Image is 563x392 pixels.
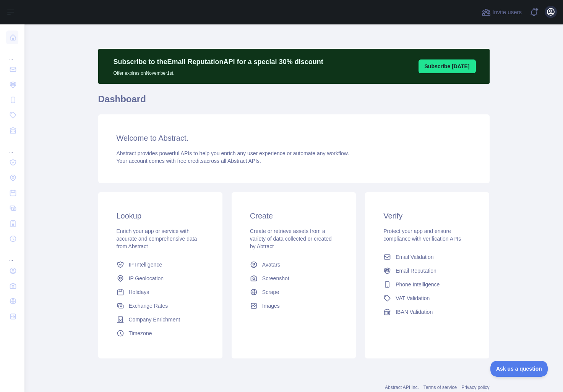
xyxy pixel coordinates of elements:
[6,46,18,61] div: ...
[129,302,168,310] span: Exchange Rates
[262,261,280,268] span: Avatars
[423,385,457,390] a: Terms of service
[247,299,341,313] a: Images
[247,285,341,299] a: Scrape
[117,150,349,156] span: Abstract provides powerful APIs to help you enrich any user experience or automate any workflow.
[396,281,440,288] span: Phone Intelligence
[117,158,261,164] span: Your account comes with across all Abstract APIs.
[6,139,18,154] div: ...
[380,278,474,291] a: Phone Intelligence
[492,8,522,17] span: Invite users
[114,258,207,272] a: IP Intelligence
[480,6,523,18] button: Invite users
[117,228,197,249] span: Enrich your app or service with accurate and comprehensive data from Abstract
[129,275,164,282] span: IP Geolocation
[98,93,490,111] h1: Dashboard
[114,299,207,313] a: Exchange Rates
[114,67,323,76] p: Offer expires on November 1st.
[250,228,332,249] span: Create or retrieve assets from a variety of data collected or created by Abtract
[396,308,433,316] span: IBAN Validation
[461,385,489,390] a: Privacy policy
[385,385,419,390] a: Abstract API Inc.
[250,210,337,221] h3: Create
[114,272,207,285] a: IP Geolocation
[114,313,207,326] a: Company Enrichment
[383,210,471,221] h3: Verify
[117,210,204,221] h3: Lookup
[114,56,323,67] p: Subscribe to the Email Reputation API for a special 30 % discount
[117,133,471,143] h3: Welcome to Abstract.
[380,250,474,264] a: Email Validation
[396,253,433,261] span: Email Validation
[129,329,152,337] span: Timezone
[129,288,149,296] span: Holidays
[490,361,548,377] iframe: Toggle Customer Support
[380,264,474,278] a: Email Reputation
[380,291,474,305] a: VAT Validation
[114,326,207,340] a: Timezone
[129,316,180,323] span: Company Enrichment
[262,288,279,296] span: Scrape
[129,261,162,268] span: IP Intelligence
[177,158,204,164] span: free credits
[396,294,430,302] span: VAT Validation
[262,302,280,310] span: Images
[383,228,461,242] span: Protect your app and ensure compliance with verification APIs
[247,258,341,272] a: Avatars
[6,247,18,262] div: ...
[419,59,476,73] button: Subscribe [DATE]
[396,267,436,275] span: Email Reputation
[114,285,207,299] a: Holidays
[247,272,341,285] a: Screenshot
[380,305,474,319] a: IBAN Validation
[262,275,289,282] span: Screenshot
